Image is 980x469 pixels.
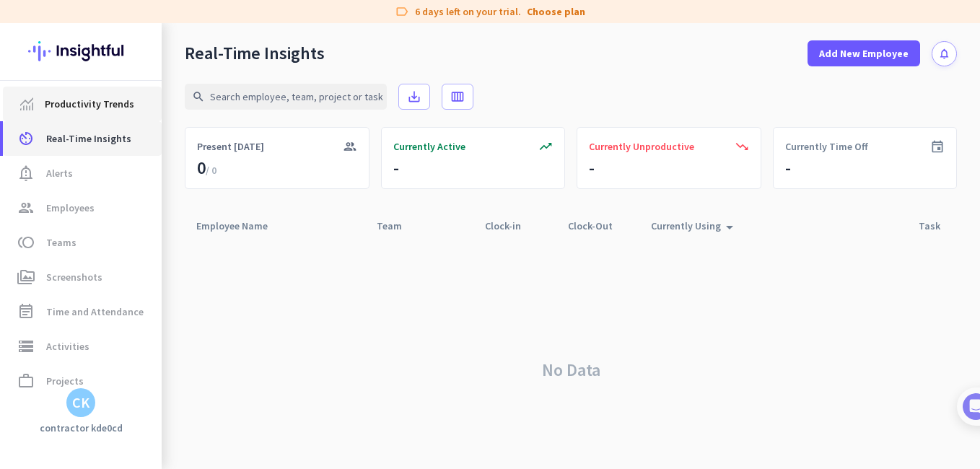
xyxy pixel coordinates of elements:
[735,139,749,154] i: trending_down
[3,364,162,398] a: work_outlineProjects
[46,372,84,390] span: Projects
[72,395,89,410] div: CK
[343,139,357,154] i: group
[377,216,419,236] div: Team
[485,216,538,236] div: Clock-in
[17,338,35,355] i: storage
[785,139,868,154] span: Currently Time Off
[407,89,421,104] i: save_alt
[3,225,162,260] a: tollTeams
[3,260,162,294] a: perm_mediaScreenshots
[3,156,162,190] a: notification_importantAlerts
[3,87,162,121] a: menu-itemProductivity Trends
[169,404,192,414] span: Help
[17,165,35,182] i: notification_important
[932,41,957,66] button: notifications
[72,368,144,426] button: Messages
[56,275,251,336] div: It's time to add your employees! This is crucial since Insightful will start collecting their act...
[17,130,35,147] i: av_timer
[568,216,630,236] div: Clock-Out
[393,139,465,154] span: Currently Active
[785,157,791,180] div: -
[3,121,162,156] a: av_timerReal-Time Insights
[56,251,245,266] div: Add employees
[3,294,162,329] a: event_noteTime and Attendance
[51,151,74,174] img: Profile image for Tamara
[216,368,289,426] button: Tasks
[197,139,264,154] span: Present [DATE]
[17,199,35,216] i: group
[20,97,33,110] img: menu-item
[527,4,585,19] a: Choose plan
[938,48,950,60] i: notifications
[45,95,134,113] span: Productivity Trends
[27,246,262,269] div: 1Add employees
[398,84,430,110] button: save_alt
[46,268,102,286] span: Screenshots
[919,216,958,236] div: Task
[808,40,920,66] button: Add New Employee
[20,56,268,108] div: 🎊 Welcome to Insightful! 🎊
[14,190,51,205] p: 4 steps
[17,303,35,320] i: event_note
[3,329,162,364] a: storageActivities
[144,368,216,426] button: Help
[185,43,325,64] div: Real-Time Insights
[56,347,195,376] button: Add your employees
[442,84,473,110] button: calendar_view_week
[46,338,89,355] span: Activities
[3,190,162,225] a: groupEmployees
[651,216,738,236] div: Currently Using
[20,108,268,142] div: You're just a few steps away from completing the essential app setup
[538,139,553,154] i: trending_up
[197,157,216,180] div: 0
[930,139,945,154] i: event
[80,155,237,170] div: [PERSON_NAME] from Insightful
[17,234,35,251] i: toll
[184,190,274,205] p: About 10 minutes
[450,89,465,104] i: calendar_view_week
[395,4,409,19] i: label
[21,404,51,414] span: Home
[393,157,399,180] div: -
[46,303,144,320] span: Time and Attendance
[46,130,131,147] span: Real-Time Insights
[589,139,694,154] span: Currently Unproductive
[589,157,595,180] div: -
[46,165,73,182] span: Alerts
[123,6,169,31] h1: Tasks
[28,23,134,79] img: Insightful logo
[206,164,216,177] span: / 0
[253,6,279,32] div: Close
[185,84,387,110] input: Search employee, team, project or task
[237,404,268,414] span: Tasks
[192,90,205,103] i: search
[721,219,738,236] i: arrow_drop_up
[17,268,35,286] i: perm_media
[17,372,35,390] i: work_outline
[46,234,76,251] span: Teams
[196,216,285,236] div: Employee Name
[819,46,909,61] span: Add New Employee
[84,404,134,414] span: Messages
[46,199,95,216] span: Employees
